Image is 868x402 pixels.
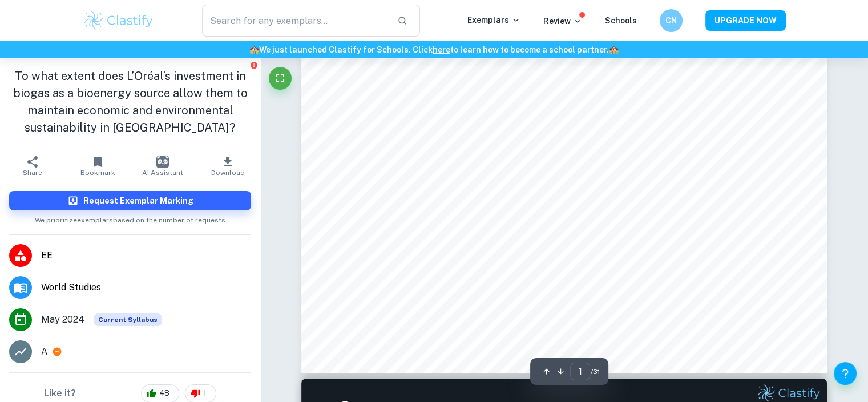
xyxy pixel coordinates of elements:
button: UPGRADE NOW [705,10,786,31]
span: EE [41,249,251,262]
a: here [433,45,450,54]
span: Bookmark [80,169,115,177]
p: Exemplars [467,14,520,26]
button: Request Exemplar Marking [9,191,251,210]
span: 🏫 [249,45,259,54]
h6: Request Exemplar Marking [83,194,193,207]
span: AI Assistant [142,169,183,177]
img: AI Assistant [156,156,169,168]
p: Review [543,15,582,27]
span: 1 [197,388,213,399]
button: AI Assistant [130,150,195,182]
a: Schools [605,16,637,25]
button: Report issue [249,61,258,69]
button: Help and Feedback [834,362,857,385]
span: Share [23,169,42,177]
p: A [41,345,47,359]
span: 48 [153,388,176,399]
span: / 31 [590,367,599,377]
img: Clastify logo [83,9,155,32]
h6: Like it? [44,387,76,400]
input: Search for any exemplars... [202,5,389,37]
span: World Studies [41,281,251,294]
button: CN [660,9,683,32]
h6: CN [664,14,677,27]
button: Fullscreen [269,67,292,90]
span: May 2024 [41,313,84,327]
span: Download [211,169,245,177]
span: We prioritize exemplars based on the number of requests [35,210,225,225]
h1: To what extent does L’Oréal’s investment in biogas as a bioenergy source allow them to maintain e... [9,67,251,136]
span: 🏫 [609,45,619,54]
span: Current Syllabus [94,313,162,326]
button: Bookmark [65,150,130,182]
div: This exemplar is based on the current syllabus. Feel free to refer to it for inspiration/ideas wh... [94,313,162,326]
h6: We just launched Clastify for Schools. Click to learn how to become a school partner. [2,43,866,56]
button: Download [195,150,260,182]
